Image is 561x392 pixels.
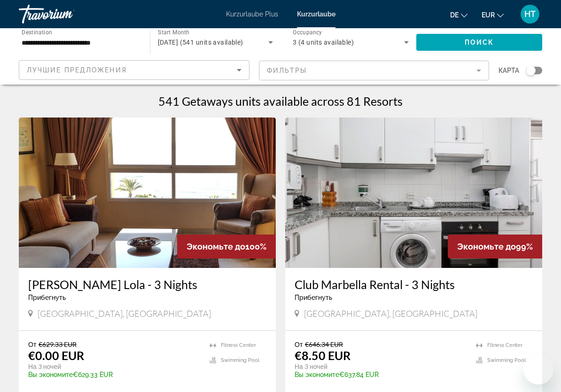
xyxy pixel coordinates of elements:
span: Start Month [158,29,189,36]
p: €8.50 EUR [295,348,351,362]
span: Поиск [465,39,494,46]
a: Kurzurlaube Plus [226,10,278,18]
span: [GEOGRAPHIC_DATA], [GEOGRAPHIC_DATA] [38,308,211,319]
button: Filter [259,60,490,81]
span: карта [499,64,519,77]
span: От [295,340,303,348]
img: 1689I01X.jpg [19,118,276,268]
p: €637.84 EUR [295,371,467,378]
span: Экономьте до [457,242,516,251]
a: Club Marbella Rental - 3 Nights [295,277,533,291]
span: Fitness Center [487,342,522,348]
span: Вы экономите [295,371,339,378]
span: [GEOGRAPHIC_DATA], [GEOGRAPHIC_DATA] [304,308,477,319]
span: Fitness Center [221,342,256,348]
span: 3 (4 units available) [293,39,354,46]
p: €0.00 EUR [28,348,84,362]
img: 2404I01X.jpg [285,118,542,268]
span: Swimming Pool [221,357,259,363]
button: Sprache ändern [450,8,467,22]
span: [DATE] (541 units available) [158,39,243,46]
span: Destination [22,29,52,35]
font: HT [524,9,536,19]
span: Экономьте до [187,242,245,251]
mat-select: Sort by [27,64,242,76]
div: 100% [177,235,276,259]
a: Travorium [19,2,113,26]
span: Occupancy [293,29,322,36]
a: Kurzurlaube [297,10,335,18]
span: €646.34 EUR [305,340,343,348]
span: Прибегнуть [295,294,332,301]
span: Прибегнуть [28,294,66,301]
font: de [450,11,459,19]
font: EUR [482,11,495,19]
a: [PERSON_NAME] Lola - 3 Nights [28,277,266,291]
p: На 3 ночей [295,362,467,371]
span: €629.33 EUR [39,340,77,348]
button: Поиск [416,34,543,51]
button: Benutzermenü [518,4,542,24]
div: 99% [448,235,542,259]
span: Вы экономите [28,371,73,378]
span: От [28,340,36,348]
h1: 541 Getaways units available across 81 Resorts [158,94,403,108]
p: На 3 ночей [28,362,200,371]
span: Лучшие предложения [27,66,127,74]
span: Swimming Pool [487,357,526,363]
button: Währung ändern [482,8,504,22]
iframe: Schaltfläche zum Öffnen des Messaging-Fensters [523,354,553,384]
p: €629.33 EUR [28,371,200,378]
